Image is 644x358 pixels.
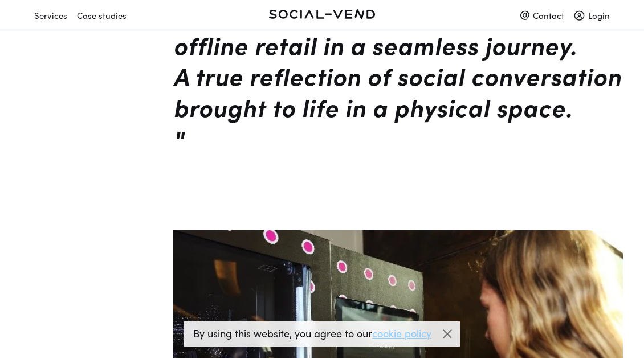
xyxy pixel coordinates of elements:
a: Case studies [77,5,136,17]
a: cookie policy [372,326,431,340]
div: Contact [520,5,564,25]
div: Case studies [77,5,127,25]
p: By using this website, you agree to our [193,328,431,339]
em: A true reflection of social conversation brought to life in a physical space. [173,59,621,123]
div: Services [34,5,67,25]
div: Login [574,5,610,25]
